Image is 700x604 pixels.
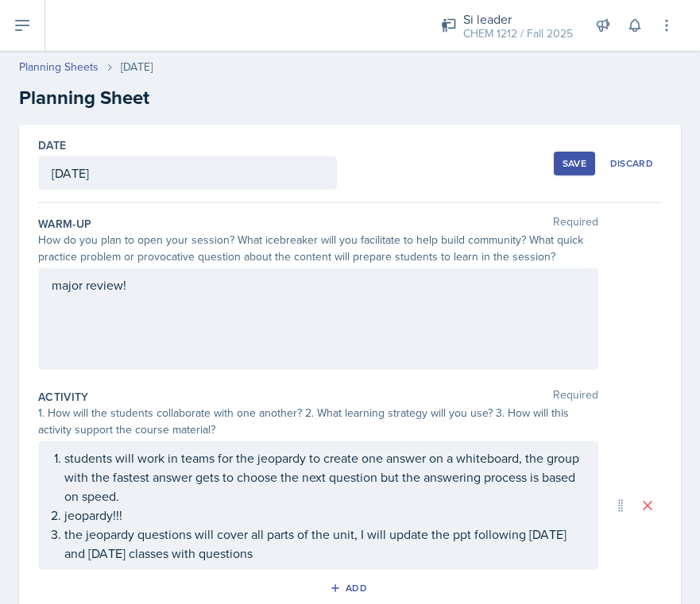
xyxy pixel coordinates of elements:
div: [DATE] [121,59,153,75]
div: Save [563,157,586,170]
div: Si leader [463,10,573,29]
p: jeopardy!!! [64,506,585,525]
div: Add [333,582,367,594]
span: Required [553,389,598,405]
label: Warm-Up [38,216,91,232]
div: Discard [610,157,653,170]
h2: Planning Sheet [19,83,681,112]
div: 1. How will the students collaborate with one another? 2. What learning strategy will you use? 3.... [38,405,598,438]
p: major review! [52,275,585,294]
p: the jeopardy questions will cover all parts of the unit, I will update the ppt following [DATE] a... [64,525,585,563]
button: Save [554,152,595,175]
span: Required [553,216,598,232]
button: Add [324,576,376,600]
label: Activity [38,389,89,405]
p: students will work in teams for the jeopardy to create one answer on a whiteboard, the group with... [64,448,585,506]
label: Date [38,137,66,153]
button: Discard [601,152,662,175]
div: How do you plan to open your session? What icebreaker will you facilitate to help build community... [38,232,598,265]
a: Planning Sheets [19,59,99,75]
div: CHEM 1212 / Fall 2025 [463,25,573,42]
